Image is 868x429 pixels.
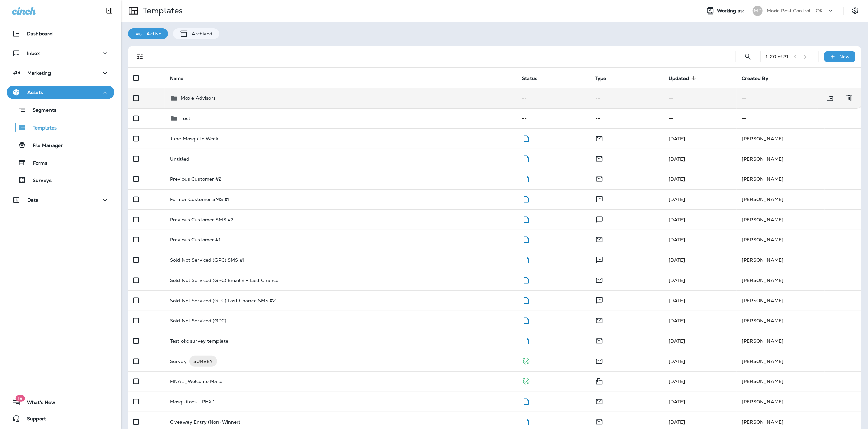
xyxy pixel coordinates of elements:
[522,418,530,424] span: Draft
[737,108,861,128] td: --
[595,297,604,303] span: Text
[26,178,52,184] p: Surveys
[842,91,856,105] button: Delete
[522,317,530,323] span: Draft
[522,378,530,384] span: Published
[840,54,850,59] p: New
[170,176,222,182] p: Previous Customer #2
[753,6,763,16] div: MP
[737,88,825,108] td: --
[170,136,219,141] p: June Mosquito Week
[742,75,777,81] span: Created By
[170,318,226,323] p: Sold Not Serviced (GPC)
[595,277,603,283] span: Email
[140,6,183,16] p: Templates
[170,197,230,202] p: Former Customer SMS #1
[737,128,861,149] td: [PERSON_NAME]
[849,5,861,17] button: Settings
[189,358,217,365] span: SURVEY
[516,108,590,128] td: --
[143,31,161,36] p: Active
[595,155,603,161] span: Email
[669,318,685,324] span: Danielle Russell
[27,31,53,36] p: Dashboard
[100,4,119,18] button: Collapse Sidebar
[170,399,215,404] p: Mosquitoes - PHX 1
[669,237,685,243] span: Danielle Russell
[590,108,663,128] td: --
[522,277,530,283] span: Draft
[170,217,233,222] p: Previous Customer SMS #2
[26,125,57,132] p: Templates
[669,378,685,384] span: J-P Scoville
[669,75,698,81] span: Updated
[766,54,789,59] div: 1 - 20 of 21
[170,156,189,162] p: Untitled
[767,8,827,13] p: Moxie Pest Control - OKC [GEOGRAPHIC_DATA]
[7,120,114,135] button: Templates
[737,270,861,290] td: [PERSON_NAME]
[170,419,241,425] p: Giveaway Entry (Non-Winner)
[595,398,603,404] span: Email
[522,398,530,404] span: Draft
[522,76,537,81] span: Status
[7,66,114,80] button: Marketing
[522,357,530,364] span: Published
[663,88,737,108] td: --
[15,395,25,402] span: 19
[717,8,746,14] span: Working as:
[737,392,861,412] td: [PERSON_NAME]
[133,50,147,63] button: Filters
[7,193,114,207] button: Data
[7,27,114,40] button: Dashboard
[737,169,861,189] td: [PERSON_NAME]
[7,103,114,117] button: Segments
[669,257,685,263] span: Danielle Russell
[170,237,221,242] p: Previous Customer #1
[7,173,114,187] button: Surveys
[737,290,861,311] td: [PERSON_NAME]
[823,91,837,105] button: Move to folder
[595,175,603,181] span: Email
[595,216,604,222] span: Text
[669,217,685,223] span: Danielle Russell
[590,88,663,108] td: --
[595,75,615,81] span: Type
[595,378,603,384] span: Mailer
[522,256,530,262] span: Draft
[522,297,530,303] span: Draft
[170,298,276,303] p: Sold Not Serviced (GPC) Last Chance SMS #2
[7,412,114,425] button: Support
[27,197,39,203] p: Data
[27,70,51,76] p: Marketing
[26,143,63,149] p: File Manager
[595,236,603,242] span: Email
[737,351,861,371] td: [PERSON_NAME]
[669,338,685,344] span: Shannon Davis
[741,50,755,63] button: Search Templates
[669,176,685,182] span: Danielle Russell
[27,51,40,56] p: Inbox
[595,418,603,424] span: Email
[669,196,685,202] span: Danielle Russell
[669,419,685,425] span: Shannon Davis
[737,250,861,270] td: [PERSON_NAME]
[7,155,114,170] button: Forms
[7,396,114,409] button: 19What's New
[170,278,278,283] p: Sold Not Serviced (GPC) Email 2 - Last Chance
[522,196,530,202] span: Draft
[170,76,184,81] span: Name
[737,209,861,230] td: [PERSON_NAME]
[170,356,187,367] p: Survey
[26,107,56,114] p: Segments
[7,138,114,152] button: File Manager
[516,88,590,108] td: --
[742,76,768,81] span: Created By
[737,189,861,209] td: [PERSON_NAME]
[595,135,603,141] span: Email
[669,358,685,364] span: J-P Scoville
[595,317,603,323] span: Email
[170,75,193,81] span: Name
[7,47,114,60] button: Inbox
[522,216,530,222] span: Draft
